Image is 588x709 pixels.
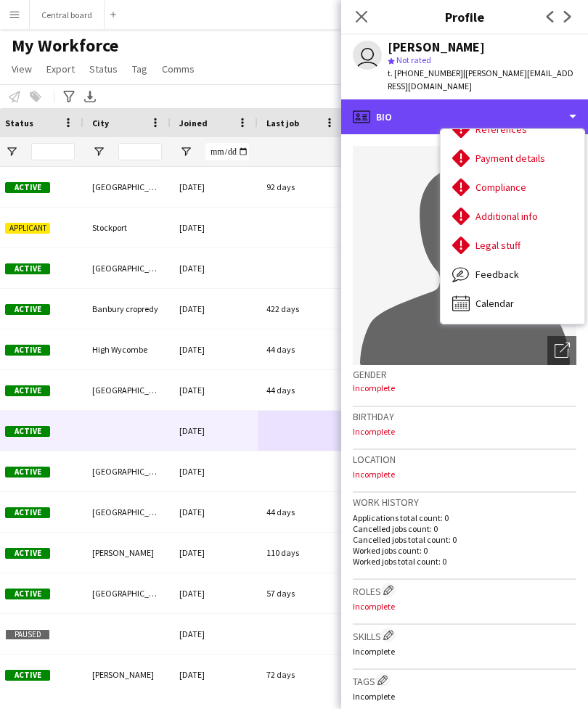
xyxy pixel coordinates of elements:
span: | [PERSON_NAME][EMAIL_ADDRESS][DOMAIN_NAME] [388,67,573,91]
span: Active [5,385,50,396]
div: 44 days [258,329,345,369]
button: Central board [30,1,105,29]
div: [GEOGRAPHIC_DATA] [83,573,171,613]
div: [DATE] [171,289,258,329]
div: [GEOGRAPHIC_DATA] [83,370,171,410]
app-action-btn: Export XLSX [81,88,99,105]
span: Paused [5,629,50,640]
div: [PERSON_NAME] [83,655,171,694]
a: Comms [156,60,200,78]
h3: Tags [353,673,576,688]
div: [DATE] [171,208,258,247]
app-action-btn: Advanced filters [60,88,78,105]
div: Bio [341,99,588,134]
h3: Gender [353,368,576,381]
div: [DATE] [171,411,258,451]
a: Export [41,60,81,78]
div: References [441,115,584,144]
div: [PERSON_NAME] [83,533,171,573]
button: Open Filter Menu [5,145,18,158]
span: Comms [162,62,195,75]
span: Joined [179,118,208,128]
span: City [92,118,109,128]
div: 110 days [258,533,345,573]
p: Worked jobs total count: 0 [353,556,576,567]
div: [DATE] [171,492,258,532]
div: [PERSON_NAME] [388,41,485,54]
div: [DATE] [171,655,258,694]
p: Incomplete [353,646,576,657]
span: Payment details [475,152,545,165]
h3: Skills [353,628,576,643]
div: Feedback [441,260,584,289]
div: [GEOGRAPHIC_DATA] [83,248,171,288]
div: [DATE] [171,329,258,369]
div: 422 days [258,289,345,329]
div: 44 days [258,370,345,410]
span: View [12,62,32,75]
span: Status [5,118,33,128]
p: Incomplete [353,469,576,480]
span: Active [5,507,50,518]
span: Active [5,263,50,274]
span: Active [5,426,50,437]
div: 72 days [258,655,345,694]
h3: Roles [353,583,576,598]
span: Incomplete [353,382,395,393]
div: [DATE] [171,167,258,207]
p: Cancelled jobs count: 0 [353,523,576,534]
span: References [475,123,527,136]
div: [GEOGRAPHIC_DATA] [83,167,171,207]
div: [GEOGRAPHIC_DATA] [83,451,171,491]
div: Payment details [441,144,584,173]
div: High Wycombe [83,329,171,369]
div: Compliance [441,173,584,202]
span: Active [5,548,50,559]
div: [DATE] [171,614,258,654]
span: Additional info [475,210,538,223]
span: Feedback [475,268,519,281]
div: Calendar [441,289,584,318]
div: [DATE] [171,573,258,613]
span: Status [89,62,118,75]
p: Worked jobs count: 0 [353,545,576,556]
span: Active [5,670,50,681]
div: 92 days [258,167,345,207]
div: [DATE] [171,248,258,288]
a: Tag [126,60,153,78]
div: [DATE] [171,451,258,491]
div: Open photos pop-in [547,336,576,365]
span: Tag [132,62,147,75]
div: 57 days [258,573,345,613]
h3: Location [353,453,576,466]
span: Calendar [475,297,514,310]
span: Compliance [475,181,526,194]
span: Applicant [5,223,50,234]
span: Active [5,182,50,193]
p: Cancelled jobs total count: 0 [353,534,576,545]
p: Incomplete [353,601,576,612]
input: Status Filter Input [31,143,75,160]
span: Active [5,304,50,315]
div: Legal stuff [441,231,584,260]
div: Stockport [83,208,171,247]
div: [DATE] [171,533,258,573]
input: City Filter Input [118,143,162,160]
button: Open Filter Menu [179,145,192,158]
span: Last job [266,118,299,128]
h3: Birthday [353,410,576,423]
span: t. [PHONE_NUMBER] [388,67,463,78]
span: Active [5,467,50,478]
div: [DATE] [171,370,258,410]
span: Not rated [396,54,431,65]
span: Export [46,62,75,75]
p: Applications total count: 0 [353,512,576,523]
h3: Profile [341,7,588,26]
span: My Workforce [12,35,118,57]
span: Active [5,589,50,599]
input: Joined Filter Input [205,143,249,160]
p: Incomplete [353,426,576,437]
div: Additional info [441,202,584,231]
span: Legal stuff [475,239,520,252]
button: Open Filter Menu [92,145,105,158]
